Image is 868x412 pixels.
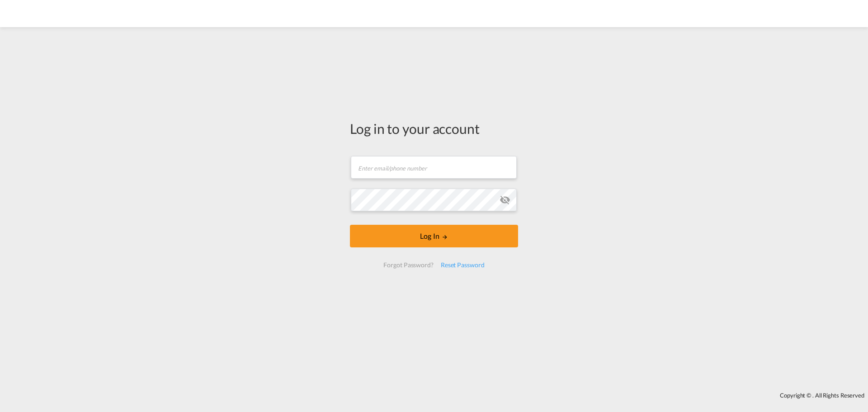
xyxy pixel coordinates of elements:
button: LOGIN [350,225,518,247]
md-icon: icon-eye-off [500,194,510,205]
div: Log in to your account [350,119,518,138]
input: Enter email/phone number [351,156,517,179]
div: Forgot Password? [380,257,437,273]
div: Reset Password [437,257,488,273]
